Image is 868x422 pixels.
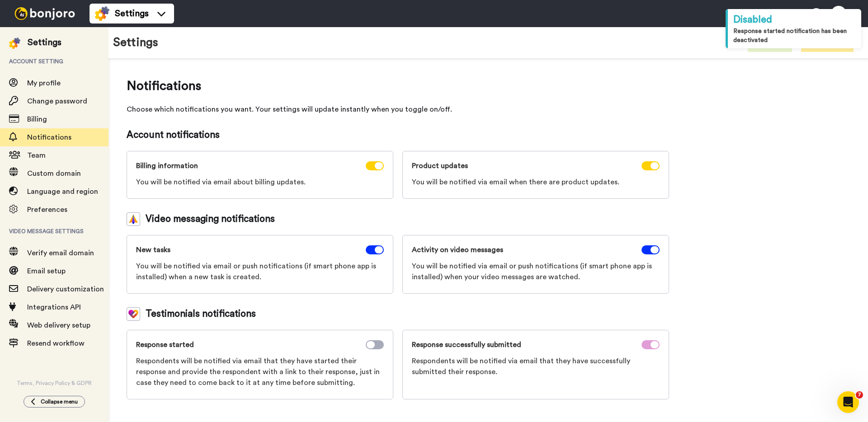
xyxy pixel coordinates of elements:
div: Response started notification has been deactivated [733,27,856,45]
span: Respondents will be notified via email that they have successfully submitted their response. [412,356,660,377]
span: Email setup [27,267,66,275]
span: Collapse menu [41,398,78,405]
img: tm-color.svg [127,307,140,321]
span: Settings [115,7,149,20]
img: bj-logo-header-white.svg [11,7,79,20]
span: You will be notified via email when there are product updates. [412,177,660,188]
span: Activity on video messages [412,244,503,255]
span: Resend workflow [27,340,85,347]
span: Integrations API [27,304,81,311]
div: Video messaging notifications [127,212,669,226]
span: Notifications [127,77,669,95]
span: Verify email domain [27,249,94,257]
span: Web delivery setup [27,322,90,329]
img: settings-colored.svg [95,6,109,21]
iframe: Intercom live chat [837,391,859,413]
span: Choose which notifications you want. Your settings will update instantly when you toggle on/off. [127,104,669,115]
span: You will be notified via email or push notifications (if smart phone app is installed) when a new... [136,261,384,282]
span: 7 [856,391,863,399]
span: Team [27,152,46,159]
img: settings-colored.svg [9,38,20,49]
span: You will be notified via email or push notifications (if smart phone app is installed) when your ... [412,261,660,282]
span: Language and region [27,188,98,195]
span: Response successfully submitted [412,339,521,350]
span: Notifications [27,134,71,141]
div: Testimonials notifications [127,307,669,321]
span: New tasks [136,244,170,255]
span: Billing information [136,160,198,171]
span: Billing [27,116,47,123]
h1: Settings [113,36,158,49]
span: Delivery customization [27,286,104,293]
span: Preferences [27,206,67,213]
span: My profile [27,80,61,87]
span: Change password [27,98,87,105]
span: Product updates [412,160,468,171]
img: vm-color.svg [127,212,140,226]
span: You will be notified via email about billing updates. [136,177,384,188]
span: Account notifications [127,128,669,142]
span: Custom domain [27,170,81,177]
div: Settings [28,36,61,49]
span: Respondents will be notified via email that they have started their response and provide the resp... [136,356,384,388]
button: Collapse menu [24,396,85,408]
span: Response started [136,339,194,350]
div: Disabled [733,13,856,27]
